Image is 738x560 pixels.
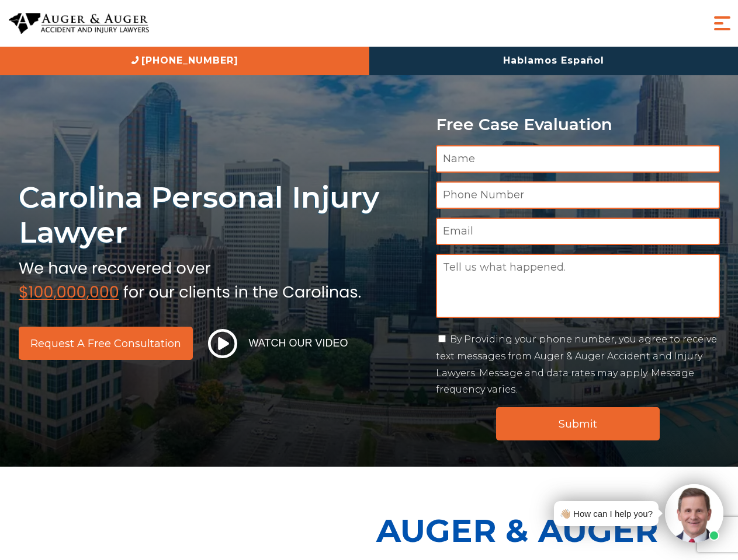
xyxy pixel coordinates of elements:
[436,334,717,395] label: By Providing your phone number, you agree to receive text messages from Auger & Auger Accident an...
[205,328,352,359] button: Watch Our Video
[19,256,361,300] img: sub text
[436,116,720,134] p: Free Case Evaluation
[711,12,734,35] button: Menu
[376,502,732,559] p: Auger & Auger
[665,484,723,542] img: Intaker widget Avatar
[19,180,422,250] h1: Carolina Personal Injury Lawyer
[436,218,720,245] input: Email
[560,506,653,521] div: 👋🏼 How can I help you?
[436,145,720,173] input: Name
[30,338,181,349] span: Request a Free Consultation
[19,327,193,360] a: Request a Free Consultation
[9,13,149,34] img: Auger & Auger Accident and Injury Lawyers Logo
[436,181,720,209] input: Phone Number
[496,407,660,440] input: Submit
